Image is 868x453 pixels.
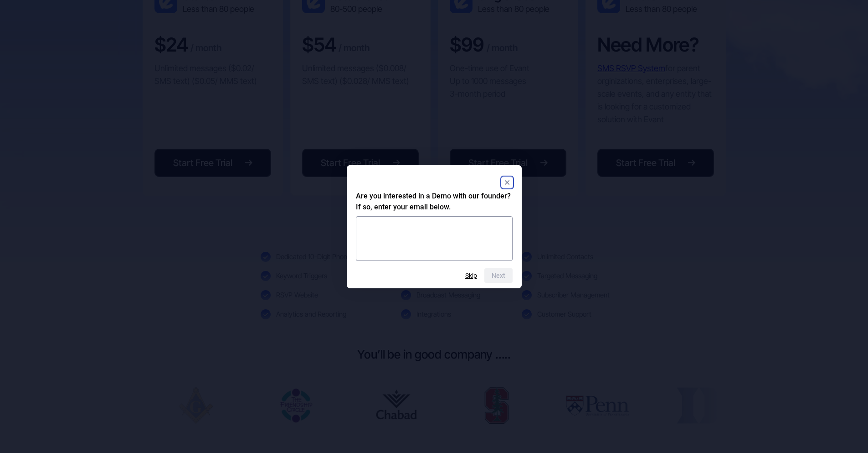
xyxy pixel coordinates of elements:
button: Skip [465,272,477,279]
h2: Are you interested in a Demo with our founder? If so, enter your email below. [356,191,513,213]
textarea: Are you interested in a Demo with our founder? If so, enter your email below. [356,216,513,261]
button: Close [502,177,513,188]
dialog: Are you interested in a Demo with our founder? If so, enter your email below. [347,165,522,288]
button: Next question [484,268,513,283]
